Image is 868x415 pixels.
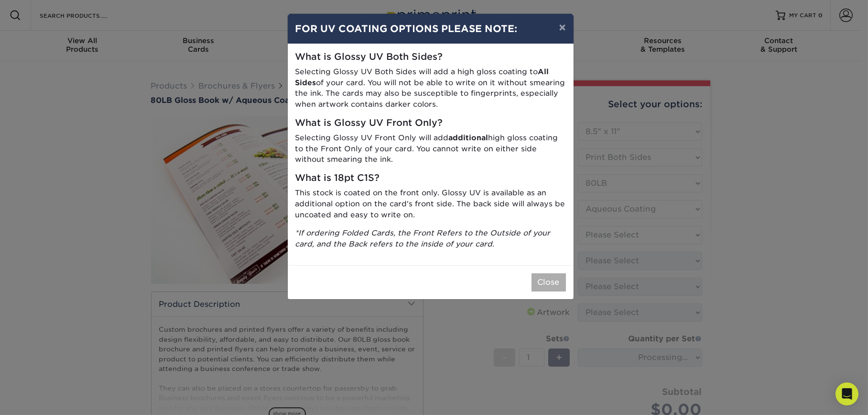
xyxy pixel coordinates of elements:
strong: All Sides [295,67,549,87]
button: Close [532,273,566,292]
h4: FOR UV COATING OPTIONS PLEASE NOTE: [295,22,566,36]
strong: additional [449,133,488,142]
div: Open Intercom Messenger [835,382,858,405]
button: × [551,14,573,41]
p: Selecting Glossy UV Front Only will add high gloss coating to the Front Only of your card. You ca... [295,133,566,165]
h5: What is Glossy UV Both Sides? [295,52,566,63]
h5: What is 18pt C1S? [295,173,566,184]
h5: What is Glossy UV Front Only? [295,118,566,129]
p: This stock is coated on the front only. Glossy UV is available as an additional option on the car... [295,188,566,220]
p: Selecting Glossy UV Both Sides will add a high gloss coating to of your card. You will not be abl... [295,67,566,110]
i: *If ordering Folded Cards, the Front Refers to the Outside of your card, and the Back refers to t... [295,228,551,248]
